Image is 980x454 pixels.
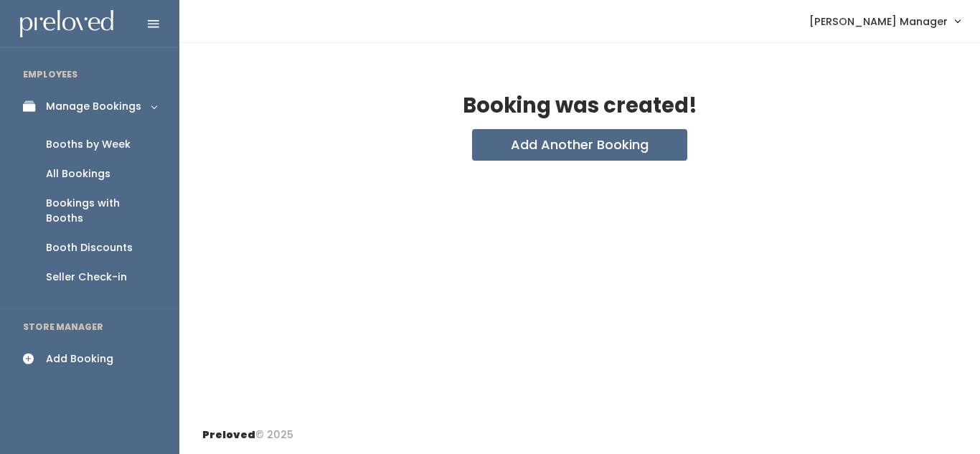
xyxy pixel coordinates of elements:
div: Add Booking [46,351,113,366]
div: Seller Check-in [46,270,127,285]
button: Add Another Booking [472,129,687,161]
div: All Bookings [46,166,110,181]
img: preloved logo [20,10,113,38]
div: Booth Discounts [46,240,133,255]
div: Manage Bookings [46,99,141,114]
span: [PERSON_NAME] Manager [809,14,948,29]
div: Booths by Week [46,137,131,152]
span: Preloved [202,427,255,442]
div: Bookings with Booths [46,196,156,226]
a: [PERSON_NAME] Manager [795,6,974,37]
div: © 2025 [202,416,293,443]
h2: Booking was created! [463,95,697,118]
